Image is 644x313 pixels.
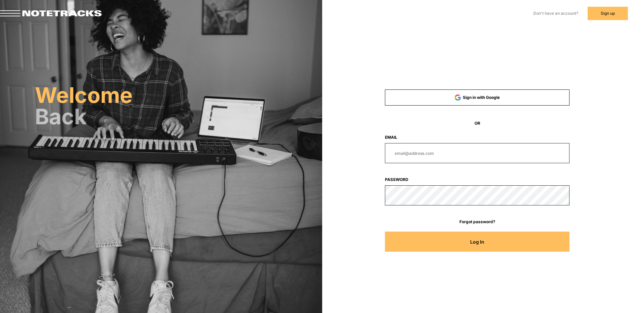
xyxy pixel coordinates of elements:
span: OR [385,120,569,126]
button: Log In [385,232,569,252]
label: Password [385,177,569,183]
input: email@address.com [385,143,569,163]
button: Sign up [588,7,628,20]
h2: Welcome [35,86,322,105]
a: Forgot password? [385,219,569,225]
label: Don't have an account? [533,10,578,16]
span: Sign in with Google [463,95,500,100]
h2: Back [35,107,322,126]
label: Email [385,134,569,140]
button: Sign in with Google [385,89,569,106]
